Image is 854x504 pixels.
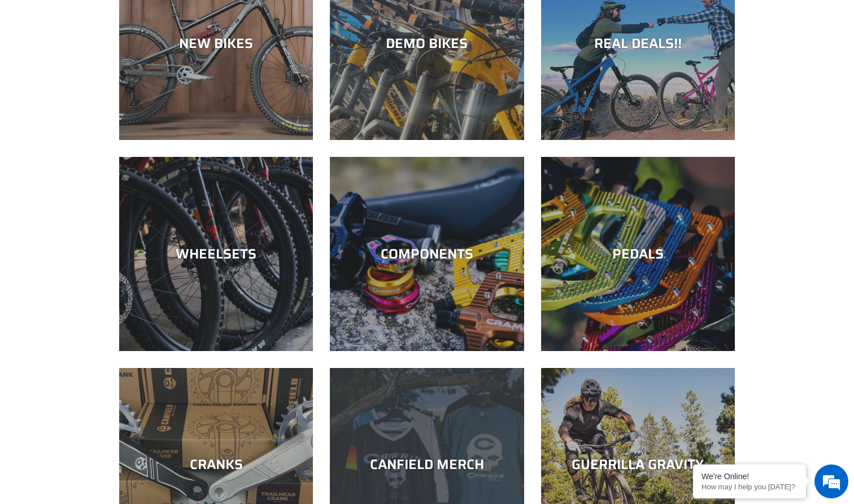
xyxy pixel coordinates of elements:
div: COMPONENTS [330,246,524,262]
div: CRANKS [119,457,313,473]
div: Chat with us now [76,63,207,78]
a: WHEELSETS [119,157,313,350]
img: d_696896380_company_1647369064580_696896380 [36,56,64,85]
div: DEMO BIKES [330,35,524,51]
div: NEW BIKES [119,35,313,51]
div: We're Online! [701,472,798,481]
div: Minimize live chat window [185,6,212,33]
a: COMPONENTS [330,157,524,350]
div: CANFIELD MERCH [330,457,524,473]
div: PEDALS [541,246,735,262]
a: PEDALS [541,157,735,350]
span: We're online! [66,142,156,256]
div: GUERRILLA GRAVITY [541,457,735,473]
textarea: Type your message and hit 'Enter' [6,308,215,348]
p: How may I help you today? [701,483,798,491]
div: WHEELSETS [119,246,313,262]
div: REAL DEALS!! [541,35,735,51]
div: Navigation go back [12,62,29,79]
